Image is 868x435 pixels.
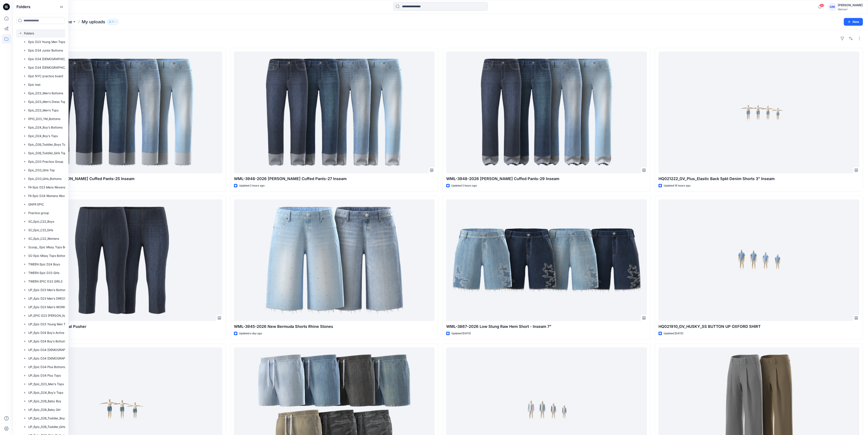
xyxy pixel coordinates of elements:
[107,19,119,25] button: 1
[446,52,647,173] a: WML-3948-2026 Benton Cuffed Pants-29 Inseam
[844,18,863,26] button: New
[664,183,690,188] p: Updated 18 hours ago
[446,324,647,330] p: WML-3867-2026 Low Slung Raw Hem Short - Inseam 7"
[828,3,836,11] div: GM
[658,324,859,330] p: HQ021910_GV_HUSKY_SS BUTTON UP OXFORD SHIRT
[234,176,435,182] p: WML-3948-2026 [PERSON_NAME] Cuffed Pants-27 Inseam
[22,176,222,182] p: WML-3948-2026 [PERSON_NAME] Cuffed Pants-25 Inseam
[451,331,471,336] p: Updated [DATE]
[22,199,222,321] a: WML-3946-2026 19_Pedal Pusher
[838,3,863,8] div: [PERSON_NAME]
[234,199,435,321] a: WML-3945-2026 New Bermuda Shorts Rhine Stones
[239,331,262,336] p: Updated a day ago
[838,8,863,11] div: Walmart
[820,4,824,7] span: 86
[22,324,222,330] p: WML-3946-2026 19_Pedal Pusher
[451,183,477,188] p: Updated 2 hours ago
[658,199,859,321] a: HQ021910_GV_HUSKY_SS BUTTON UP OXFORD SHIRT
[658,176,859,182] p: HQ021222_GV_Plus_Elastic Back 5pkt Denim Shorts 3” Inseam
[22,52,222,173] a: WML-3948-2026 Benton Cuffed Pants-25 Inseam
[446,176,647,182] p: WML-3948-2026 [PERSON_NAME] Cuffed Pants-29 Inseam
[112,19,113,24] p: 1
[664,331,683,336] p: Updated [DATE]
[658,52,859,173] a: HQ021222_GV_Plus_Elastic Back 5pkt Denim Shorts 3” Inseam
[234,324,435,330] p: WML-3945-2026 New Bermuda Shorts Rhine Stones
[234,52,435,173] a: WML-3948-2026 Benton Cuffed Pants-27 Inseam
[239,183,265,188] p: Updated 2 hours ago
[82,19,105,25] p: My uploads
[446,199,647,321] a: WML-3867-2026 Low Slung Raw Hem Short - Inseam 7"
